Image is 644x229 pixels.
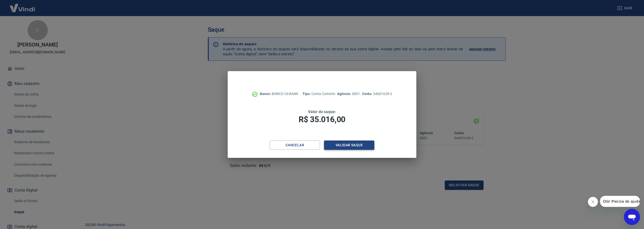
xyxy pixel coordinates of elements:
[302,92,311,96] span: Tipo:
[302,91,335,97] p: Conta Corrente
[624,209,640,225] iframe: Botão para abrir a janela de mensagens
[362,91,392,97] p: 34601628-2
[299,115,345,124] span: R$ 35.016,00
[308,109,336,114] span: Valor do saque:
[324,141,374,150] button: Validar saque
[260,92,272,96] span: Banco:
[600,196,640,207] iframe: Mensagem da empresa
[337,92,352,96] span: Agência:
[337,91,360,97] p: 0001
[270,141,320,150] button: Cancelar
[3,4,42,8] span: Olá! Precisa de ajuda?
[362,92,373,96] span: Conta:
[260,91,298,97] p: BANCO C6 BANK
[588,197,598,207] iframe: Fechar mensagem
